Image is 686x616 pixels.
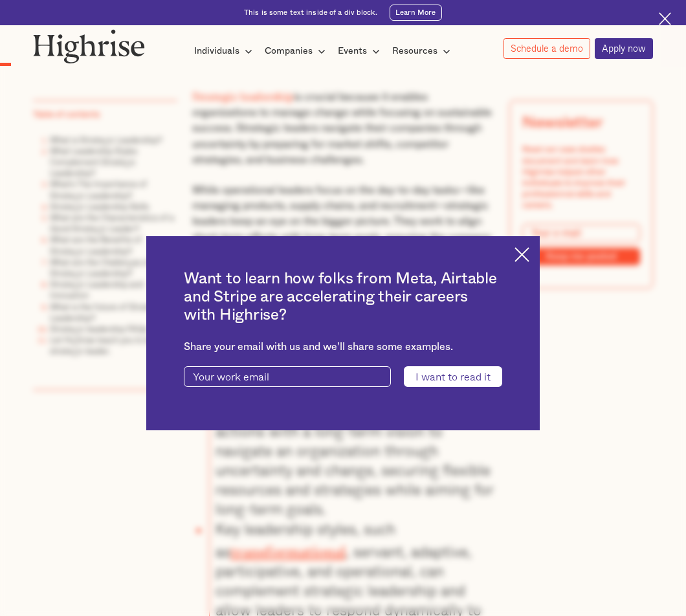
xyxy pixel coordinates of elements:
div: Individuals [194,43,239,59]
div: Events [338,43,367,59]
form: current-ascender-blog-article-modal-form [184,366,502,387]
a: Learn More [390,5,442,21]
div: Companies [265,43,329,59]
div: Events [338,43,384,59]
img: Cross icon [514,247,529,262]
div: Individuals [194,43,256,59]
div: This is some text inside of a div block. [244,8,377,17]
a: Apply now [595,38,653,59]
div: Resources [392,43,437,59]
div: Share your email with us and we'll share some examples. [184,341,502,353]
img: Highrise logo [33,29,145,63]
div: Companies [265,43,313,59]
input: I want to read it [404,366,502,387]
div: Resources [392,43,454,59]
a: Schedule a demo [503,38,590,59]
input: Your work email [184,366,391,387]
h2: Want to learn how folks from Meta, Airtable and Stripe are accelerating their careers with Highrise? [184,270,502,324]
img: Cross icon [659,12,671,25]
